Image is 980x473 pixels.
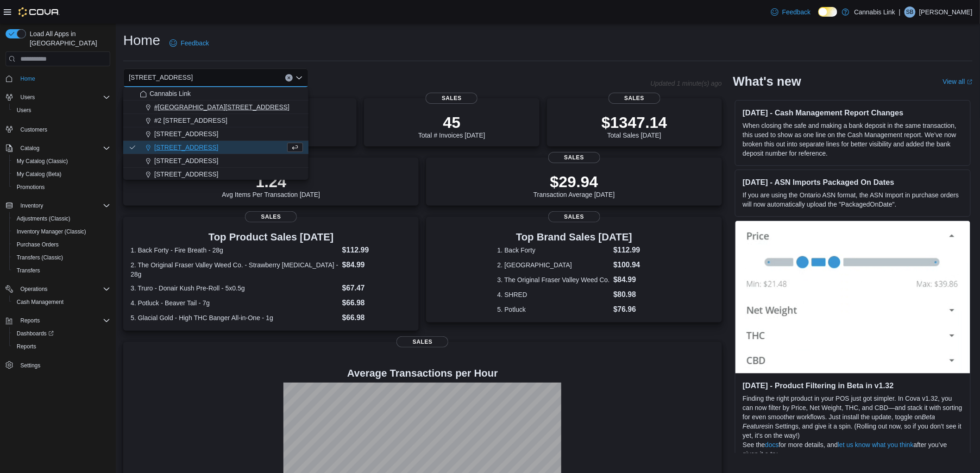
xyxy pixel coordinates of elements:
span: Load All Apps in [GEOGRAPHIC_DATA] [26,29,110,48]
span: Transfers [17,267,40,274]
button: Close list of options [295,74,303,82]
p: $29.94 [534,172,615,191]
button: Cannabis Link [123,87,308,101]
a: Inventory Manager (Classic) [13,226,90,237]
span: [STREET_ADDRESS] [154,143,218,152]
span: Settings [20,362,40,369]
button: Clear input [285,74,293,82]
button: Operations [2,283,114,296]
span: My Catalog (Classic) [17,158,68,165]
div: Transaction Average [DATE] [534,172,615,198]
span: Feedback [181,38,209,48]
button: Cash Management [9,296,114,309]
h3: Top Brand Sales [DATE] [497,232,651,243]
a: Reports [13,341,40,352]
a: Dashboards [9,327,114,340]
dd: $100.94 [614,259,651,271]
dd: $80.98 [614,289,651,300]
h3: Top Product Sales [DATE] [131,232,411,243]
p: Updated 1 minute(s) ago [651,80,722,87]
span: Adjustments (Classic) [13,213,110,224]
span: Home [20,75,35,82]
h3: [DATE] - ASN Imports Packaged On Dates [743,177,963,187]
button: Transfers (Classic) [9,251,114,264]
span: [STREET_ADDRESS] [154,156,218,165]
span: Reports [20,317,40,324]
button: Home [2,72,114,85]
span: Users [13,105,110,116]
a: View allExternal link [943,78,973,85]
button: Customers [2,122,114,136]
span: Transfers (Classic) [17,254,63,261]
button: Promotions [9,181,114,194]
button: Reports [2,314,114,327]
span: Sales [396,336,448,347]
dd: $76.96 [614,304,651,315]
p: When closing the safe and making a bank deposit in the same transaction, this used to show as one... [743,121,963,158]
span: Sales [548,211,600,222]
a: Dashboards [13,328,57,339]
span: Home [17,73,110,84]
span: Inventory [20,202,43,209]
p: | [899,6,901,18]
a: Transfers (Classic) [13,252,67,263]
button: Users [2,91,114,104]
dd: $112.99 [614,245,651,256]
button: [STREET_ADDRESS] [123,127,308,141]
a: My Catalog (Beta) [13,169,65,180]
span: Catalog [17,143,110,154]
span: Promotions [17,183,45,191]
button: Catalog [17,143,43,154]
span: #[GEOGRAPHIC_DATA][STREET_ADDRESS] [154,102,289,112]
span: Promotions [13,182,110,193]
span: Inventory Manager (Classic) [13,226,110,237]
span: Purchase Orders [17,241,59,248]
button: Reports [17,315,44,326]
a: Settings [17,360,44,371]
span: Operations [20,285,48,293]
p: [PERSON_NAME] [919,6,973,18]
a: Cash Management [13,296,67,308]
dd: $66.98 [342,312,412,323]
dt: 5. Potluck [497,305,610,314]
h4: Average Transactions per Hour [131,368,715,379]
button: [STREET_ADDRESS] [123,141,308,154]
a: Customers [17,124,51,135]
button: [STREET_ADDRESS] [123,168,308,181]
span: Customers [20,126,47,133]
dt: 3. The Original Fraser Valley Weed Co. [497,275,610,284]
span: [STREET_ADDRESS] [154,129,218,139]
p: 45 [418,113,485,132]
span: Reports [13,341,110,352]
div: Shawn Benny [905,6,916,18]
span: Transfers [13,265,110,276]
dd: $66.98 [342,297,412,309]
button: My Catalog (Classic) [9,155,114,168]
dt: 1. Back Forty - Fire Breath - 28g [131,246,339,255]
button: #2 [STREET_ADDRESS] [123,114,308,127]
a: Users [13,105,35,116]
input: Dark Mode [818,7,838,17]
p: 1.24 [222,172,320,191]
button: Catalog [2,142,114,155]
button: Users [17,92,38,103]
span: My Catalog (Beta) [13,169,110,180]
span: Cash Management [13,296,110,308]
div: Avg Items Per Transaction [DATE] [222,172,320,198]
span: My Catalog (Beta) [17,170,62,178]
span: #2 [STREET_ADDRESS] [154,116,227,125]
div: Choose from the following options [123,87,308,181]
dd: $84.99 [342,259,412,271]
svg: External link [967,79,973,85]
span: Sales [548,152,600,163]
dt: 3. Truro - Donair Kush Pre-Roll - 5x0.5g [131,284,339,293]
span: Sales [245,211,297,222]
button: Transfers [9,264,114,277]
span: Inventory Manager (Classic) [17,228,86,235]
span: [STREET_ADDRESS] [154,170,218,179]
span: Cannabis Link [150,89,191,98]
p: If you are using the Ontario ASN format, the ASN Import in purchase orders will now automatically... [743,190,963,209]
span: Operations [17,284,110,295]
dt: 2. The Original Fraser Valley Weed Co. - Strawberry [MEDICAL_DATA] - 28g [131,260,339,279]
